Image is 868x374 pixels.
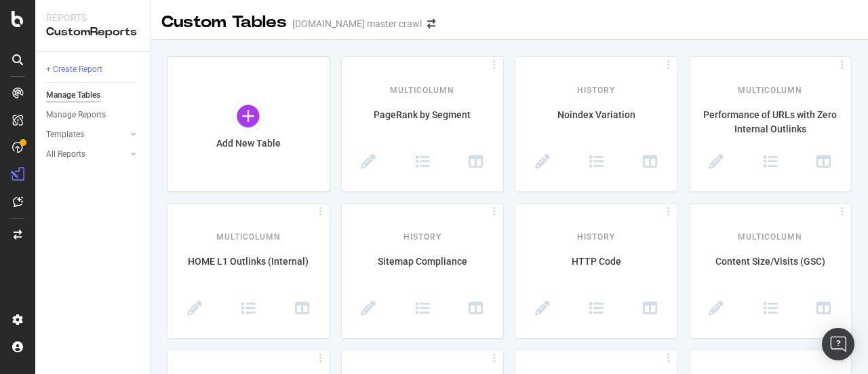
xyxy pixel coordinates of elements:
[46,88,100,102] div: Manage Tables
[662,62,675,69] i: Options
[427,19,435,29] div: arrow-right-arrow-left
[515,215,677,243] div: History
[342,255,504,283] div: Sitemap Compliance
[46,147,85,162] div: All Reports
[167,255,330,283] div: HOME L1 Outlinks (Internal)
[835,209,849,215] i: Options
[161,11,287,34] div: Custom Tables
[488,62,501,69] i: Options
[46,128,127,142] a: Templates
[46,108,106,122] div: Manage Reports
[46,88,140,102] a: Manage Tables
[46,11,139,24] div: Reports
[216,138,281,149] div: Add New Table
[822,328,854,360] div: Open Intercom Messenger
[46,108,140,122] a: Manage Reports
[314,209,328,215] i: Options
[690,255,852,283] div: Content Size/Visits (GSC)
[835,62,849,69] i: Options
[46,24,139,40] div: CustomReports
[690,108,852,136] div: Performance of URLs with Zero Internal Outlinks
[690,69,852,96] div: MultiColumn
[342,108,504,136] div: PageRank by Segment
[46,147,127,162] a: All Reports
[292,17,422,31] div: [DOMAIN_NAME] master crawl
[515,69,677,96] div: History
[167,215,330,243] div: MultiColumn
[690,215,852,243] div: MultiColumn
[488,209,501,215] i: Options
[835,356,849,362] i: Options
[342,215,504,243] div: History
[662,209,675,215] i: Options
[488,356,501,362] i: Options
[515,255,677,283] div: HTTP Code
[46,128,84,142] div: Templates
[314,356,328,362] i: Options
[46,62,102,77] div: + Create Report
[515,108,677,136] div: Noindex Variation
[46,62,140,77] a: + Create Report
[662,356,675,362] i: Options
[342,69,504,96] div: MultiColumn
